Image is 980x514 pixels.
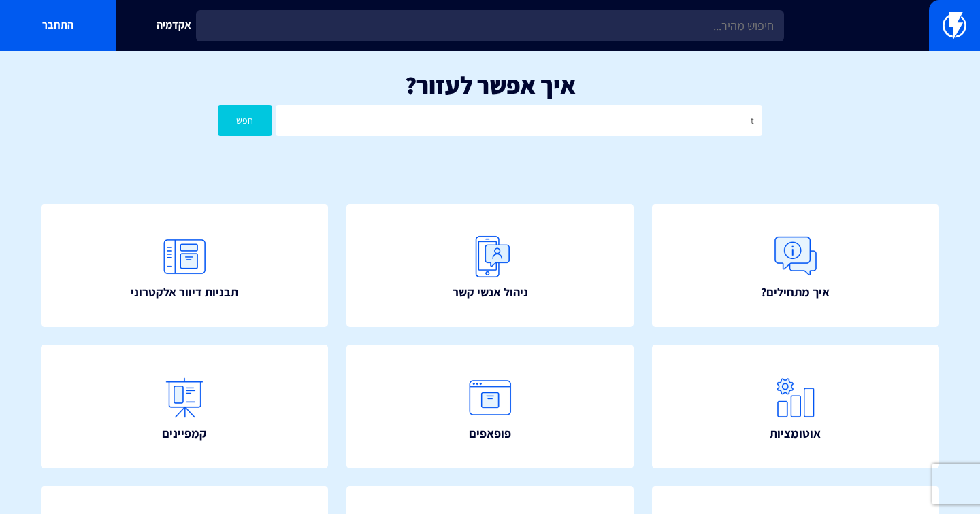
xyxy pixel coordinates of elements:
[196,10,784,41] input: חיפוש מהיר...
[276,105,762,136] input: חיפוש
[131,284,238,301] span: תבניות דיוור אלקטרוני
[41,204,328,327] a: תבניות דיוור אלקטרוני
[218,105,272,136] button: חפש
[41,345,328,468] a: קמפיינים
[770,425,821,443] span: אוטומציות
[469,425,511,443] span: פופאפים
[346,204,634,327] a: ניהול אנשי קשר
[652,345,939,468] a: אוטומציות
[652,204,939,327] a: איך מתחילים?
[162,425,207,443] span: קמפיינים
[20,71,960,99] h1: איך אפשר לעזור?
[761,284,830,301] span: איך מתחילים?
[346,345,634,468] a: פופאפים
[453,284,528,301] span: ניהול אנשי קשר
